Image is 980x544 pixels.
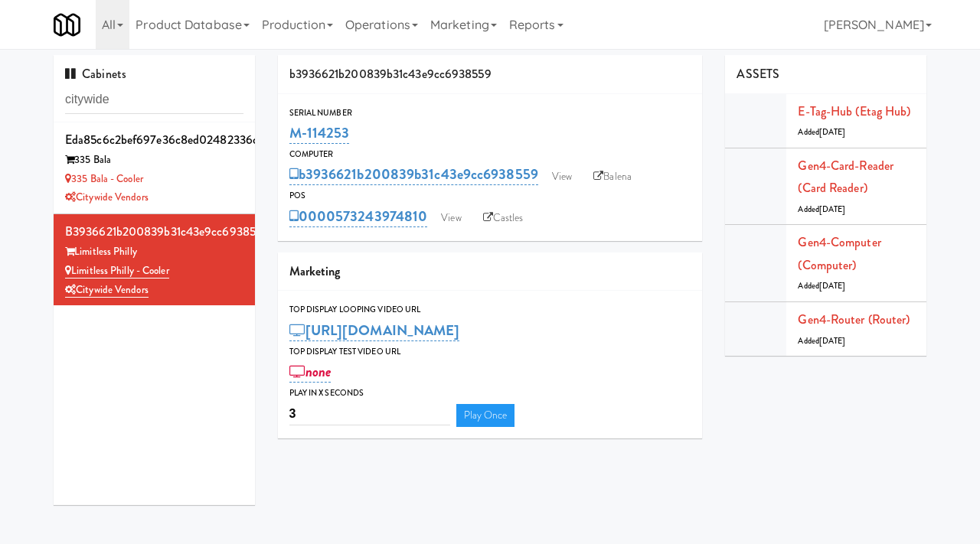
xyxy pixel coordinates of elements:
a: 335 Bala - Cooler [65,171,143,186]
span: Cabinets [65,65,126,83]
a: View [544,165,580,188]
img: Micromart [54,11,80,38]
div: Top Display Test Video Url [289,344,691,360]
a: Gen4-computer (Computer) [798,233,880,274]
div: Limitless Philly [65,243,243,262]
span: Added [798,280,845,292]
a: Limitless Philly - Cooler [65,263,169,279]
input: Search cabinets [65,86,243,114]
li: eda85c6c2bef697e36c8ed02482336ca335 Bala 335 Bala - CoolerCitywide Vendors [54,122,255,214]
span: [DATE] [819,335,846,347]
a: Gen4-card-reader (Card Reader) [798,157,893,197]
div: b3936621b200839b31c43e9cc6938559 [65,220,243,243]
span: Added [798,335,845,347]
span: Added [798,204,845,215]
div: Computer [289,147,691,162]
div: Top Display Looping Video Url [289,302,691,318]
div: 335 Bala [65,151,243,170]
a: b3936621b200839b31c43e9cc6938559 [289,164,538,185]
div: Play in X seconds [289,386,691,401]
span: [DATE] [819,204,846,215]
a: none [289,361,332,383]
a: Citywide Vendors [65,190,149,204]
a: M-114253 [289,122,350,144]
span: [DATE] [819,280,846,292]
div: POS [289,188,691,204]
span: [DATE] [819,126,846,138]
span: ASSETS [737,65,779,83]
a: 0000573243974810 [289,206,428,227]
a: Castles [475,207,531,230]
a: E-tag-hub (Etag Hub) [798,103,910,120]
a: Gen4-router (Router) [798,311,910,328]
a: [URL][DOMAIN_NAME] [289,320,460,341]
span: Marketing [289,262,341,280]
a: View [433,207,469,230]
div: b3936621b200839b31c43e9cc6938559 [278,55,703,94]
li: b3936621b200839b31c43e9cc6938559Limitless Philly Limitless Philly - CoolerCitywide Vendors [54,214,255,305]
div: Serial Number [289,106,691,121]
a: Citywide Vendors [65,282,149,298]
a: Balena [586,165,639,188]
a: Play Once [456,404,515,427]
span: Added [798,126,845,138]
div: eda85c6c2bef697e36c8ed02482336ca [65,129,243,151]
